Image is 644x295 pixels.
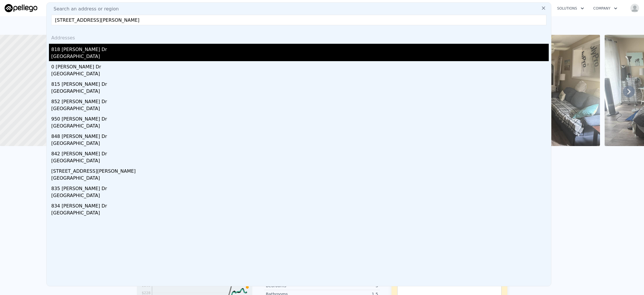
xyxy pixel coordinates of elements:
[51,61,549,70] div: 0 [PERSON_NAME] Dr
[51,157,549,165] div: [GEOGRAPHIC_DATA]
[49,30,549,44] div: Addresses
[51,44,549,53] div: 818 [PERSON_NAME] Dr
[5,4,37,12] img: Pellego
[51,105,549,113] div: [GEOGRAPHIC_DATA]
[51,210,549,218] div: [GEOGRAPHIC_DATA]
[51,123,549,131] div: [GEOGRAPHIC_DATA]
[51,53,549,61] div: [GEOGRAPHIC_DATA]
[51,192,549,200] div: [GEOGRAPHIC_DATA]
[51,79,549,88] div: 815 [PERSON_NAME] Dr
[51,200,549,210] div: 834 [PERSON_NAME] Dr
[51,113,549,123] div: 950 [PERSON_NAME] Dr
[142,283,151,287] tspan: $263
[51,140,549,148] div: [GEOGRAPHIC_DATA]
[51,165,549,175] div: [STREET_ADDRESS][PERSON_NAME]
[630,3,639,13] img: avatar
[51,70,549,79] div: [GEOGRAPHIC_DATA]
[51,183,549,192] div: 835 [PERSON_NAME] Dr
[51,131,549,140] div: 848 [PERSON_NAME] Dr
[51,148,549,157] div: 842 [PERSON_NAME] Dr
[51,15,546,25] input: Enter an address, city, region, neighborhood or zip code
[51,175,549,183] div: [GEOGRAPHIC_DATA]
[589,3,622,14] button: Company
[552,3,589,14] button: Solutions
[49,6,119,12] span: Search an address or region
[51,96,549,105] div: 852 [PERSON_NAME] Dr
[51,88,549,96] div: [GEOGRAPHIC_DATA]
[142,291,151,295] tspan: $228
